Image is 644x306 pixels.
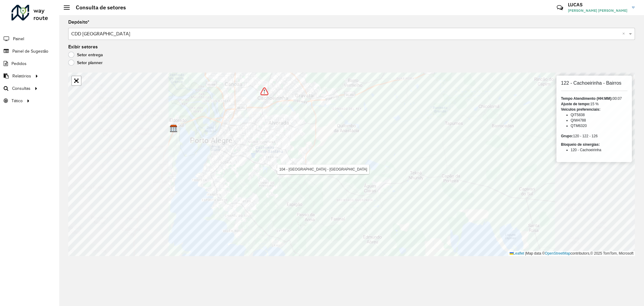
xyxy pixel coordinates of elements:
span: Tático [11,98,23,104]
li: QIW4788 [571,118,627,123]
h2: Consulta de setores [70,4,126,11]
label: Setor planner [68,60,103,66]
strong: Bloqueio de sinergias: [561,142,600,147]
span: | [525,251,526,256]
strong: Tempo Atendimento (HH:MM): [561,96,613,101]
h3: LUCAS [568,2,627,8]
label: Exibir setores [68,43,98,50]
div: Map data © contributors,© 2025 TomTom, Microsoft [508,251,635,256]
strong: Veículos preferenciais: [561,107,601,112]
span: Painel [13,36,24,42]
span: Relatórios [12,73,31,79]
label: Depósito [68,18,89,26]
strong: Ajuste de tempo: [561,102,590,106]
div: 120 - 122 - 126 [561,133,627,139]
label: Setor entrega [68,52,103,58]
div: 00:07 [561,96,627,101]
img: Bloqueio de sinergias [261,87,268,95]
a: Contato Rápido [553,1,566,14]
div: 15 % [561,101,627,107]
a: OpenStreetMap [545,251,571,256]
span: Painel de Sugestão [12,48,48,54]
span: Pedidos [11,60,27,67]
a: Abrir mapa em tela cheia [72,76,81,85]
span: [PERSON_NAME] [PERSON_NAME] [568,8,627,13]
li: QTM6320 [571,123,627,129]
h6: 122 - Cachoeirinha - Bairros [561,80,627,86]
strong: Grupo: [561,134,573,138]
li: 120 - Cachoeirinha [571,147,627,153]
li: QIT5838 [571,112,627,118]
span: Clear all [622,30,627,37]
span: Consultas [12,85,30,92]
a: Leaflet [510,251,524,256]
